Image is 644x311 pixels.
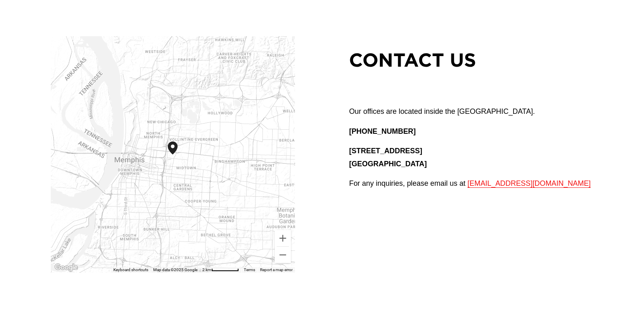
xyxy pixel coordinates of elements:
[349,147,422,155] strong: [STREET_ADDRESS]
[349,177,618,190] p: For any inquiries, please email us at
[113,267,148,273] button: Keyboard shortcuts
[349,160,427,168] strong: [GEOGRAPHIC_DATA]
[275,230,291,246] button: Zoom in
[260,268,293,272] a: Report a map error
[168,141,187,167] div: City Leadership 1350 Concourse Avenue Memphis, TN, 38104, United States
[53,262,80,273] img: Google
[468,179,591,187] a: [EMAIL_ADDRESS][DOMAIN_NAME]
[275,247,291,263] button: Zoom out
[202,268,211,272] span: 2 km
[244,268,255,272] a: Terms
[349,127,416,135] strong: [PHONE_NUMBER]
[153,268,197,272] span: Map data ©2025 Google
[349,48,618,72] h2: CONTACT US
[349,105,618,118] p: Our offices are located inside the [GEOGRAPHIC_DATA].
[53,262,80,273] a: Open this area in Google Maps (opens a new window)
[200,267,241,273] button: Map Scale: 2 km per 64 pixels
